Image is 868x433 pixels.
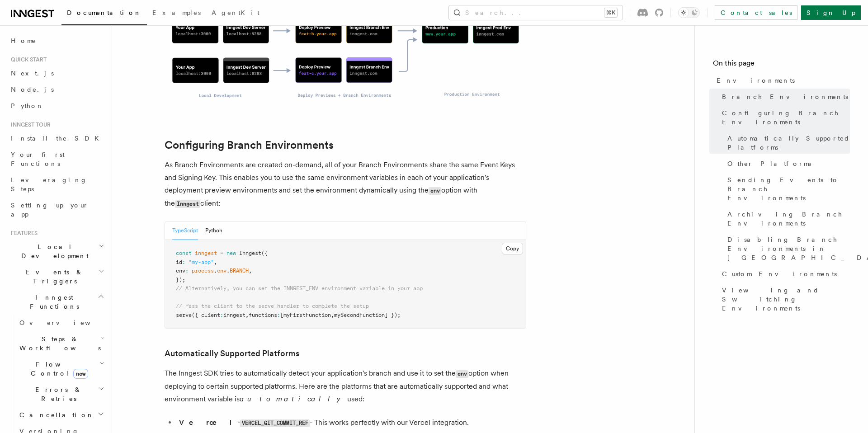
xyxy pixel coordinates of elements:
span: const [176,250,192,256]
h4: On this page [713,58,850,72]
code: env [429,187,441,195]
span: Environments [717,76,795,85]
button: Python [205,221,222,240]
span: , [249,268,252,274]
a: Setting up your app [7,197,106,222]
span: Viewing and Switching Environments [722,286,850,313]
span: id [176,259,182,265]
span: new [226,250,236,256]
span: Setting up your app [11,202,89,218]
span: , [245,312,249,318]
span: Sending Events to Branch Environments [727,175,850,202]
span: Events & Triggers [7,268,99,286]
a: Examples [147,3,206,24]
span: Leveraging Steps [11,176,87,193]
a: Viewing and Switching Environments [718,282,850,316]
span: Other Platforms [727,159,811,168]
a: Python [7,98,106,114]
a: Custom Environments [718,266,850,282]
a: Other Platforms [724,155,850,172]
span: new [73,369,88,379]
a: Branch Environments [718,89,850,105]
a: Automatically Supported Platforms [165,347,299,360]
span: Python [11,102,44,109]
button: Cancellation [16,407,106,423]
a: Sending Events to Branch Environments [724,172,850,206]
a: Configuring Branch Environments [718,105,850,130]
a: Node.js [7,81,106,98]
span: . [214,268,217,274]
span: Inngest [239,250,261,256]
span: Automatically Supported Platforms [727,134,850,152]
button: Inngest Functions [7,289,106,315]
span: serve [176,312,192,318]
a: Automatically Supported Platforms [724,130,850,155]
code: env [456,370,468,378]
span: // Pass the client to the serve handler to complete the setup [176,303,369,309]
a: Configuring Branch Environments [165,139,334,151]
p: The Inngest SDK tries to automatically detect your application's branch and use it to set the opt... [165,367,526,405]
li: - - This works perfectly with our Vercel integration. [176,416,526,429]
span: Overview [19,319,113,326]
span: Examples [152,9,201,16]
button: Steps & Workflows [16,331,106,356]
span: inngest [223,312,245,318]
span: Install the SDK [11,135,104,142]
span: , [214,259,217,265]
button: Flow Controlnew [16,356,106,381]
span: ({ client [192,312,220,318]
span: "my-app" [189,259,214,265]
a: Your first Functions [7,146,106,172]
span: }); [176,277,185,283]
kbd: ⌘K [604,8,617,17]
span: [myFirstFunction [280,312,331,318]
a: Overview [16,315,106,331]
span: Errors & Retries [16,385,98,403]
a: Install the SDK [7,130,106,146]
span: Configuring Branch Environments [722,108,850,127]
span: Home [11,36,36,45]
a: Home [7,33,106,49]
span: : [277,312,280,318]
button: Search...⌘K [449,5,623,20]
button: Copy [502,243,523,254]
span: Node.js [11,86,54,93]
p: As Branch Environments are created on-demand, all of your Branch Environments share the same Even... [165,159,526,210]
em: automatically [240,395,347,403]
span: Archiving Branch Environments [727,210,850,228]
span: Cancellation [16,410,94,419]
a: Next.js [7,65,106,81]
span: Quick start [7,56,47,63]
span: env [176,268,185,274]
span: Custom Environments [722,269,837,278]
span: . [226,268,230,274]
strong: Vercel [179,418,237,427]
span: inngest [195,250,217,256]
span: env [217,268,226,274]
span: Inngest tour [7,121,51,128]
a: Archiving Branch Environments [724,206,850,231]
span: Flow Control [16,360,99,378]
span: BRANCH [230,268,249,274]
span: Branch Environments [722,92,848,101]
span: ({ [261,250,268,256]
span: functions [249,312,277,318]
span: = [220,250,223,256]
span: Features [7,230,38,237]
span: process [192,268,214,274]
a: Disabling Branch Environments in [GEOGRAPHIC_DATA] [724,231,850,266]
span: Next.js [11,70,54,77]
span: : [185,268,189,274]
span: Steps & Workflows [16,334,101,353]
a: Sign Up [801,5,861,20]
button: TypeScript [172,221,198,240]
span: AgentKit [212,9,259,16]
span: Local Development [7,242,99,260]
button: Toggle dark mode [678,7,700,18]
a: Environments [713,72,850,89]
a: Contact sales [715,5,797,20]
span: : [220,312,223,318]
span: Your first Functions [11,151,65,167]
button: Local Development [7,239,106,264]
span: Documentation [67,9,142,16]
